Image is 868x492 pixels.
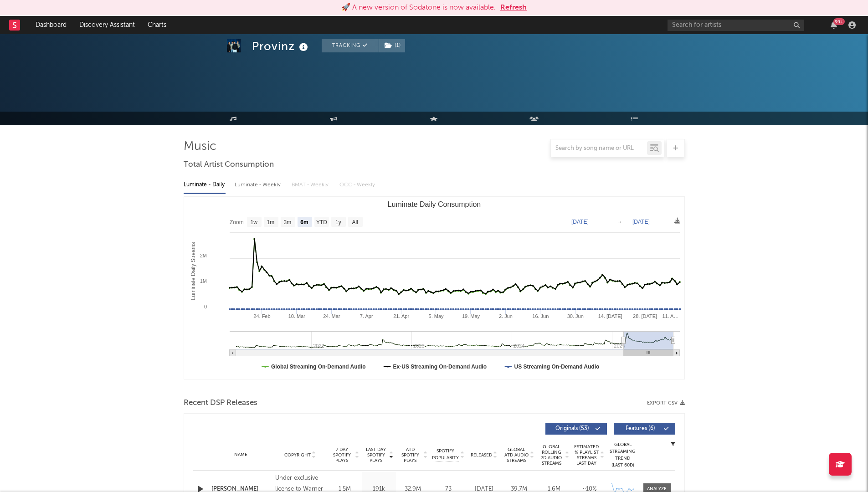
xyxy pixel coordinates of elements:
text: Luminate Daily Streams [190,242,196,300]
div: Name [211,451,271,458]
text: 3m [283,219,291,225]
text: → [617,219,622,225]
span: Global ATD Audio Streams [504,447,529,463]
text: 2M [200,253,206,258]
text: 1M [200,278,206,284]
text: 1y [335,219,341,225]
a: Dashboard [29,16,73,34]
span: Copyright [284,452,311,458]
text: YTD [316,219,327,225]
text: [DATE] [571,219,589,225]
span: Last Day Spotify Plays [364,447,388,463]
svg: Luminate Daily Consumption [184,197,684,379]
input: Search by song name or URL [551,145,647,152]
text: Luminate Daily Consumption [387,200,481,208]
a: Discovery Assistant [73,16,141,34]
text: 1w [250,219,257,225]
text: 14. [DATE] [598,313,622,319]
a: Charts [141,16,173,34]
text: 5. May [428,313,444,319]
text: Ex-US Streaming On-Demand Audio [393,364,487,370]
span: Total Artist Consumption [184,159,274,170]
text: 7. Apr [360,313,373,319]
button: Originals(53) [545,423,607,435]
text: 1m [267,219,274,225]
div: 🚀 A new version of Sodatone is now available. [341,2,496,13]
text: All [352,219,358,225]
span: Spotify Popularity [432,448,459,461]
button: 99+ [831,21,837,29]
text: 30. Jun [567,313,583,319]
button: Features(6) [614,423,675,435]
text: 6m [300,219,308,225]
div: Luminate - Daily [184,177,226,193]
text: 10. Mar [288,313,305,319]
text: 24. Mar [323,313,340,319]
div: Luminate - Weekly [235,177,282,193]
button: Export CSV [647,400,685,406]
div: Provinz [252,39,310,54]
button: Refresh [500,2,527,13]
text: 24. Feb [253,313,270,319]
text: 21. Apr [393,313,409,319]
span: ATD Spotify Plays [398,447,422,463]
span: 7 Day Spotify Plays [330,447,354,463]
text: Zoom [230,219,244,225]
button: Tracking [322,39,379,52]
text: Global Streaming On-Demand Audio [271,364,366,370]
text: 28. [DATE] [633,313,657,319]
span: Originals ( 53 ) [551,426,593,431]
text: 2. Jun [498,313,512,319]
span: Global Rolling 7D Audio Streams [539,444,564,466]
span: Estimated % Playlist Streams Last Day [574,444,599,466]
text: 11. A… [662,313,678,319]
text: US Streaming On-Demand Audio [514,364,599,370]
button: (1) [379,39,405,52]
div: Global Streaming Trend (Last 60D) [609,441,637,469]
span: Released [471,452,492,458]
span: Features ( 6 ) [620,426,662,431]
text: [DATE] [632,219,650,225]
text: 0 [204,304,206,309]
input: Search for artists [668,20,804,31]
div: 99 + [833,18,845,25]
text: 19. May [462,313,480,319]
span: Recent DSP Releases [184,398,257,409]
span: ( 1 ) [379,39,406,52]
text: 16. Jun [532,313,549,319]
